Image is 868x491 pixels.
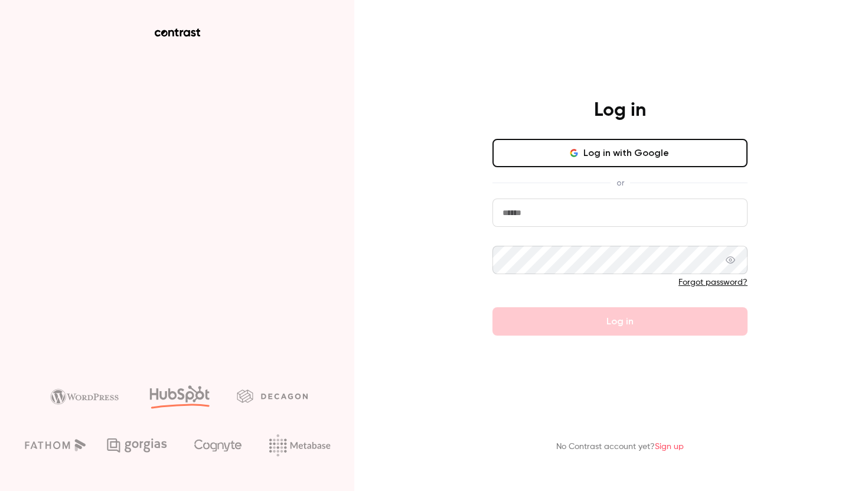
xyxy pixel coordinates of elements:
[556,441,684,453] p: No Contrast account yet?
[594,99,646,122] h4: Log in
[237,389,308,402] img: decagon
[492,139,748,167] button: Log in with Google
[655,443,684,451] a: Sign up
[611,177,630,189] span: or
[678,278,748,287] a: Forgot password?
